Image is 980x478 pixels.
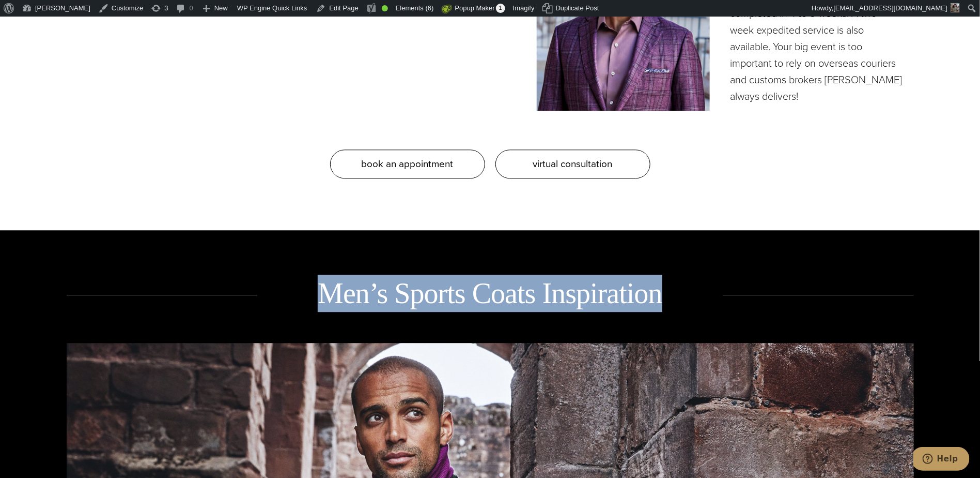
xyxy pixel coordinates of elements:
span: 1 [496,4,505,13]
span: book an appointment [362,156,454,171]
span: [EMAIL_ADDRESS][DOMAIN_NAME] [834,4,947,12]
a: virtual consultation [495,150,650,178]
span: virtual consultation [533,156,613,171]
iframe: Opens a widget where you can chat to one of our agents [913,447,970,473]
a: book an appointment [330,150,485,178]
div: Good [382,5,388,11]
h2: Men’s Sports Coats Inspiration [257,275,723,312]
